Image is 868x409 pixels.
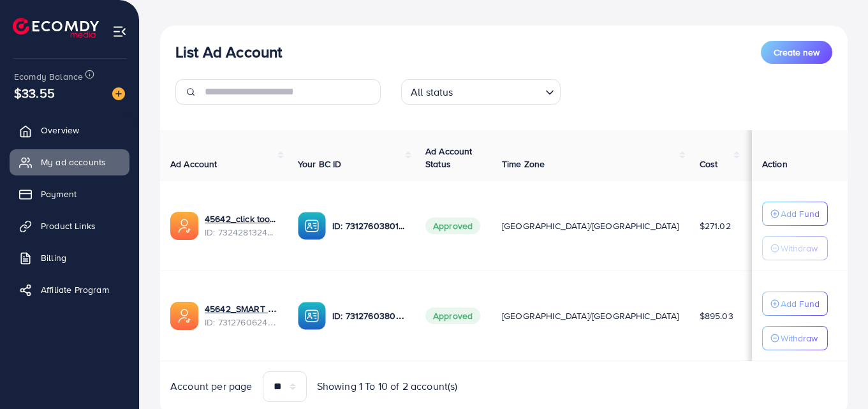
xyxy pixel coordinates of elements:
a: 45642_SMART SHOP_1702634775277 [205,302,277,315]
span: Account per page [170,379,253,394]
span: $33.55 [14,84,55,102]
input: Search for option [457,80,540,101]
a: Product Links [10,213,129,239]
span: [GEOGRAPHIC_DATA]/[GEOGRAPHIC_DATA] [502,219,679,232]
p: Add Fund [781,296,820,311]
span: Approved [425,308,480,324]
span: ID: 7312760624331620353 [205,316,277,329]
img: ic-ba-acc.ded83a64.svg [298,302,326,330]
span: All status [408,83,456,101]
img: logo [13,18,99,38]
span: Product Links [41,219,96,232]
a: Payment [10,181,129,207]
button: Add Fund [762,202,828,226]
button: Withdraw [762,236,828,260]
a: Overview [10,117,129,143]
img: ic-ads-acc.e4c84228.svg [170,212,198,240]
span: Create new [774,46,820,59]
p: Withdraw [781,241,818,256]
span: $895.03 [700,309,733,322]
span: ID: 7324281324339003394 [205,226,277,239]
button: Create new [761,41,832,64]
h3: List Ad Account [175,43,282,61]
span: [GEOGRAPHIC_DATA]/[GEOGRAPHIC_DATA] [502,309,679,322]
img: ic-ba-acc.ded83a64.svg [298,212,326,240]
span: $271.02 [700,219,731,232]
div: <span class='underline'>45642_SMART SHOP_1702634775277</span></br>7312760624331620353 [205,302,277,329]
span: Affiliate Program [41,283,109,296]
button: Withdraw [762,326,828,350]
span: Billing [41,251,66,264]
span: Showing 1 To 10 of 2 account(s) [317,379,458,394]
span: Action [762,158,788,170]
span: Payment [41,188,77,200]
span: Ecomdy Balance [14,70,83,83]
p: Add Fund [781,206,820,221]
span: Cost [700,158,718,170]
span: Time Zone [502,158,545,170]
span: Ad Account Status [425,145,473,170]
span: Approved [425,218,480,234]
span: Overview [41,124,79,137]
span: Ad Account [170,158,217,170]
iframe: Chat [814,352,858,399]
div: <span class='underline'>45642_click too shop 2_1705317160975</span></br>7324281324339003394 [205,212,277,239]
a: My ad accounts [10,149,129,175]
span: Your BC ID [298,158,342,170]
a: Affiliate Program [10,277,129,302]
p: ID: 7312760380101771265 [332,308,405,323]
img: image [112,87,125,100]
a: 45642_click too shop 2_1705317160975 [205,212,277,225]
img: ic-ads-acc.e4c84228.svg [170,302,198,330]
a: Billing [10,245,129,271]
span: My ad accounts [41,156,106,168]
button: Add Fund [762,292,828,316]
p: ID: 7312760380101771265 [332,218,405,234]
img: menu [112,24,127,39]
div: Search for option [401,79,561,105]
p: Withdraw [781,331,818,346]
